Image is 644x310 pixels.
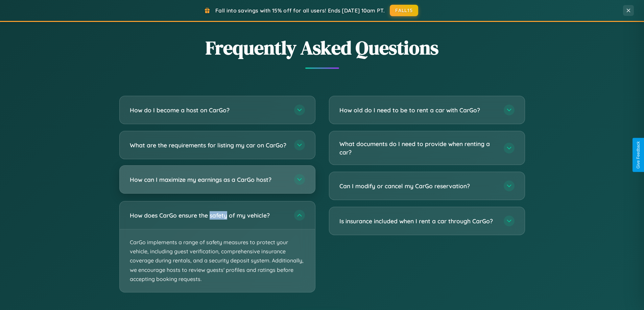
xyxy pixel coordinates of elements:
[390,5,418,16] button: FALL15
[215,7,385,14] span: Fall into savings with 15% off for all users! Ends [DATE] 10am PT.
[130,141,287,149] h3: What are the requirements for listing my car on CarGo?
[339,140,497,156] h3: What documents do I need to provide when renting a car?
[130,175,287,184] h3: How can I maximize my earnings as a CarGo host?
[636,141,641,169] div: Give Feedback
[119,35,525,61] h2: Frequently Asked Questions
[120,229,315,292] p: CarGo implements a range of safety measures to protect your vehicle, including guest verification...
[339,106,497,114] h3: How old do I need to be to rent a car with CarGo?
[339,182,497,190] h3: Can I modify or cancel my CarGo reservation?
[130,106,287,114] h3: How do I become a host on CarGo?
[130,211,287,220] h3: How does CarGo ensure the safety of my vehicle?
[339,217,497,225] h3: Is insurance included when I rent a car through CarGo?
